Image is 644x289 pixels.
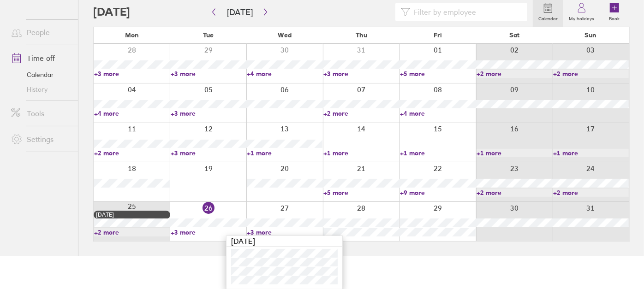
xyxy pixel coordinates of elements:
[94,109,170,118] a: +4 more
[94,70,170,78] a: +3 more
[563,13,600,22] label: My holidays
[4,23,78,41] a: People
[4,49,78,67] a: Time off
[4,67,78,82] a: Calendar
[400,189,476,197] a: +9 more
[323,189,399,197] a: +5 more
[171,70,246,78] a: +3 more
[171,228,246,236] a: +3 more
[227,236,342,247] div: [DATE]
[477,149,552,157] a: +1 more
[604,13,626,22] label: Book
[533,13,563,22] label: Calendar
[400,149,476,157] a: +1 more
[400,70,476,78] a: +5 more
[585,31,597,39] span: Sun
[125,31,139,39] span: Mon
[278,31,292,39] span: Wed
[247,70,323,78] a: +4 more
[553,70,629,78] a: +2 more
[400,109,476,118] a: +4 more
[247,149,323,157] a: +1 more
[96,212,168,218] div: [DATE]
[434,31,442,39] span: Fri
[477,70,552,78] a: +2 more
[553,189,629,197] a: +2 more
[323,109,399,118] a: +2 more
[171,109,246,118] a: +3 more
[247,228,323,236] a: +3 more
[477,189,552,197] a: +2 more
[94,149,170,157] a: +2 more
[4,104,78,123] a: Tools
[410,3,522,21] input: Filter by employee
[323,149,399,157] a: +1 more
[171,149,246,157] a: +3 more
[356,31,367,39] span: Thu
[553,149,629,157] a: +1 more
[4,130,78,148] a: Settings
[203,31,214,39] span: Tue
[509,31,519,39] span: Sat
[4,82,78,97] a: History
[323,70,399,78] a: +3 more
[220,5,260,20] button: [DATE]
[94,228,170,236] a: +2 more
